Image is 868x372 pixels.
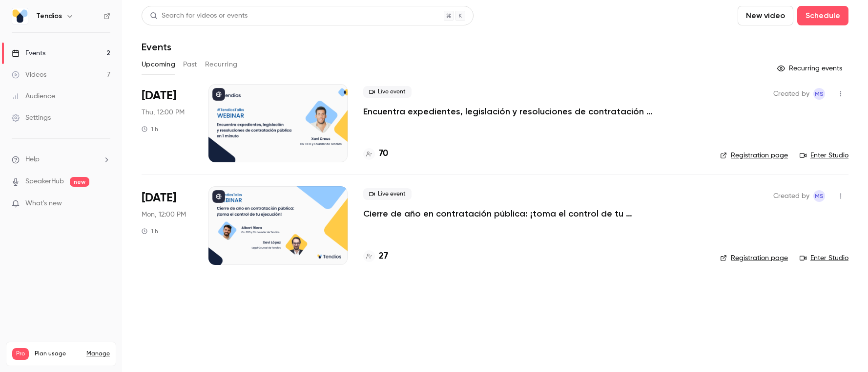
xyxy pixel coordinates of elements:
span: MS [815,88,824,100]
span: What's new [25,198,62,209]
span: [DATE] [142,190,176,206]
a: Encuentra expedientes, legislación y resoluciones de contratación pública en 1 minuto [363,106,656,117]
div: Audience [12,91,55,101]
span: new [70,177,89,187]
span: Thu, 12:00 PM [142,108,185,117]
a: 70 [363,147,388,160]
a: 27 [363,250,388,263]
button: New video [738,6,793,25]
span: MS [815,190,824,202]
button: Schedule [797,6,848,25]
span: Live event [363,188,412,200]
button: Past [183,57,197,72]
h1: Events [142,41,171,53]
a: SpeakerHub [25,176,64,187]
h4: 70 [379,147,388,160]
div: Settings [12,113,51,123]
a: Enter Studio [800,151,848,160]
div: Oct 9 Thu, 12:00 PM (Europe/Madrid) [142,84,193,162]
a: Manage [86,350,110,358]
button: Recurring events [773,61,848,76]
a: Registration page [720,151,788,160]
span: [DATE] [142,88,176,104]
span: Created by [773,190,809,202]
span: Plan usage [35,350,81,358]
span: Live event [363,86,412,98]
div: Oct 20 Mon, 12:00 PM (Europe/Madrid) [142,186,193,264]
li: help-dropdown-opener [12,154,110,165]
a: Registration page [720,253,788,263]
span: Maria Serra [813,190,825,202]
div: Search for videos or events [150,11,248,21]
span: Pro [12,348,29,360]
div: Videos [12,70,46,80]
h4: 27 [379,250,388,263]
span: Help [25,154,40,165]
iframe: Noticeable Trigger [99,199,110,208]
button: Recurring [205,57,238,72]
span: Created by [773,88,809,100]
img: Tendios [12,8,28,24]
a: Enter Studio [800,253,848,263]
span: Mon, 12:00 PM [142,210,186,219]
a: Cierre de año en contratación pública: ¡toma el control de tu ejecución! [363,208,656,219]
button: Upcoming [142,57,175,72]
div: Events [12,48,45,58]
div: 1 h [142,125,158,133]
div: 1 h [142,227,158,235]
span: Maria Serra [813,88,825,100]
h6: Tendios [36,11,62,21]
